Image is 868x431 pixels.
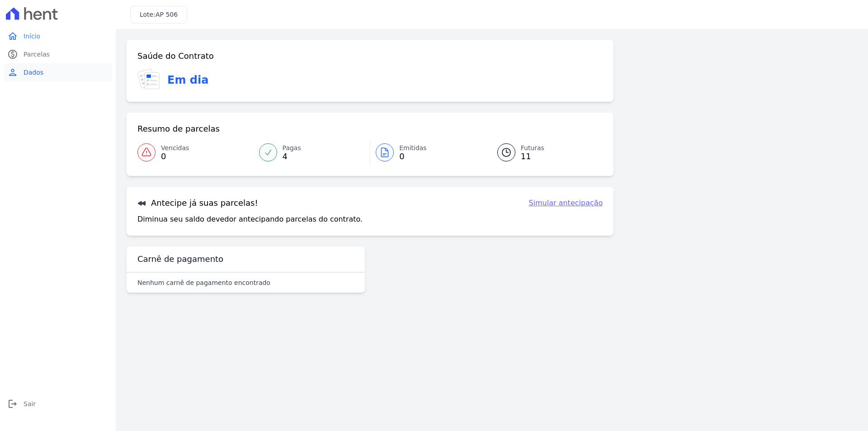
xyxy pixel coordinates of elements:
h3: Resumo de parcelas [137,123,220,134]
span: AP 506 [156,11,178,18]
i: logout [7,398,18,409]
span: Parcelas [24,50,50,59]
span: Vencidas [161,143,189,153]
p: Diminua seu saldo devedor antecipando parcelas do contrato. [137,214,363,225]
span: Início [24,32,40,41]
a: Futuras 11 [486,140,603,165]
a: Pagas 4 [254,140,370,165]
a: Vencidas 0 [137,140,254,165]
h3: Carnê de pagamento [137,254,223,265]
i: paid [7,49,18,60]
i: person [7,67,18,78]
a: paidParcelas [4,45,112,63]
h3: Saúde do Contrato [137,51,214,62]
a: personDados [4,63,112,81]
span: 11 [521,153,544,160]
span: Pagas [283,143,301,153]
a: Simular antecipação [528,198,603,208]
span: 0 [161,153,189,160]
span: 0 [399,153,427,160]
h3: Lote: [140,10,178,19]
a: logoutSair [4,395,112,413]
span: 4 [283,153,301,160]
span: Sair [24,399,36,408]
span: Futuras [521,143,544,153]
h3: Em dia [167,72,208,88]
span: Dados [24,68,43,77]
a: Emitidas 0 [370,140,486,165]
span: Emitidas [399,143,427,153]
i: home [7,31,18,42]
h3: Antecipe já suas parcelas! [137,198,258,208]
a: homeInício [4,27,112,45]
p: Nenhum carnê de pagamento encontrado [137,278,270,287]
